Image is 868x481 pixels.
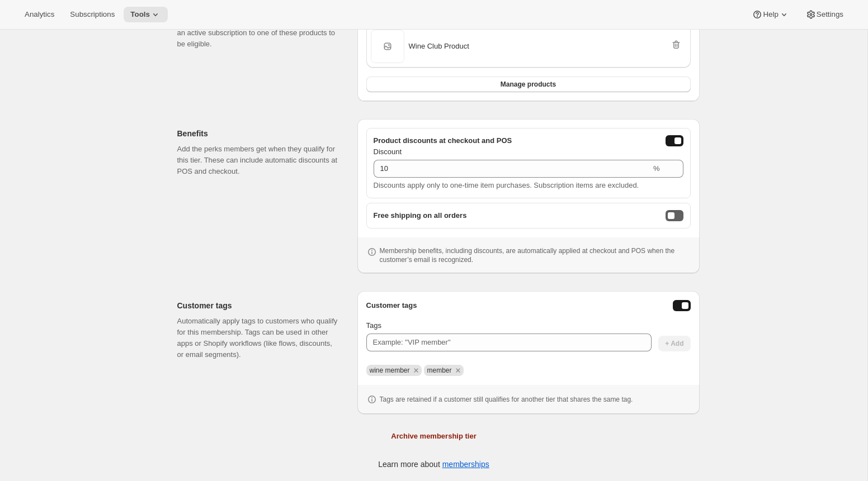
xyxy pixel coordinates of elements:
button: Archive membership tier [168,427,700,445]
span: Free shipping on all orders [374,210,467,221]
button: Subscriptions [63,7,121,22]
span: Discount [374,147,402,156]
span: % [653,164,660,173]
h2: Customer tags [177,300,339,311]
p: Learn more about [378,459,489,470]
button: Enable customer tags [673,300,691,311]
button: Remove [668,37,684,53]
span: wine member [370,366,410,374]
p: Tags are retained if a customer still qualifies for another tier that shares the same tag. [380,395,633,404]
span: Settings [817,10,843,19]
button: Analytics [18,7,61,22]
p: Add the perks members get when they qualify for this tier. These can include automatic discounts ... [177,144,339,177]
input: Example: "VIP member" [366,334,652,351]
button: Manage products [366,77,691,92]
button: Remove wine member [411,365,421,375]
span: Archive membership tier [391,431,476,442]
p: Automatically apply tags to customers who qualify for this membership. Tags can be used in other ... [177,316,339,360]
button: Settings [799,7,850,22]
button: Help [745,7,796,22]
h2: Benefits [177,128,339,139]
h3: Customer tags [366,300,417,311]
button: freeShippingEnabled [666,210,683,221]
button: Tools [124,7,168,22]
span: member [427,366,452,374]
button: Remove member [453,365,463,375]
span: Manage products [501,80,556,89]
span: Subscriptions [70,10,115,19]
span: Tags [366,321,381,330]
button: onlineDiscountEnabled [666,135,683,146]
p: Membership benefits, including discounts, are automatically applied at checkout and POS when the ... [380,246,691,264]
span: Analytics [25,10,54,19]
span: Help [763,10,778,19]
span: Product discounts at checkout and POS [374,135,512,146]
span: Wine Club Product [409,41,469,52]
span: Discounts apply only to one-time item purchases. Subscription items are excluded. [374,181,639,189]
span: Tools [130,10,150,19]
a: memberships [442,460,489,469]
